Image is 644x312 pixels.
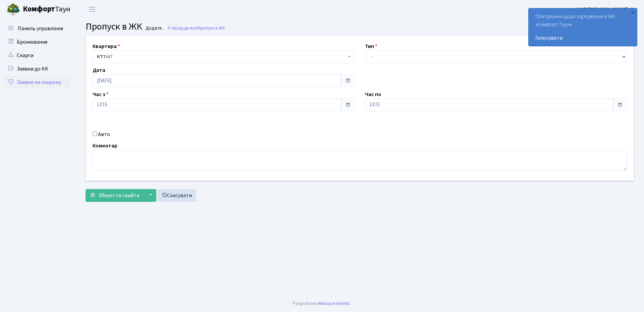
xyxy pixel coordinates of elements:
span: Пропуск в ЖК [198,25,225,31]
a: Скарги [3,49,70,62]
label: Тип [365,42,377,50]
a: Massive Kinetic [319,300,350,307]
img: logo.png [7,3,20,16]
span: Панель управління [18,25,63,32]
div: Опитування щодо паркування в ЖК «Комфорт Таун» [529,8,637,46]
b: Комфорт [23,4,55,14]
div: Розроблено . [293,300,351,307]
a: Скасувати [157,189,196,202]
div: × [630,9,636,16]
span: Пропуск в ЖК [86,20,142,33]
label: Авто [98,130,110,138]
label: Квартира [93,42,120,50]
label: Час по [365,90,381,98]
small: Додати . [144,26,164,31]
span: Зберегти і вийти [98,192,140,199]
a: Назад до всіхПропуск в ЖК [167,25,225,31]
span: <b>КТ7</b>&nbsp;&nbsp;&nbsp;447 [93,50,355,63]
b: КТ7 [97,53,105,60]
button: Зберегти і вийти [86,189,144,202]
label: Час з [93,90,109,98]
a: Заявки до КК [3,62,70,76]
a: Бронювання [3,35,70,49]
a: Голосувати [535,34,630,42]
a: Панель управління [3,22,70,35]
span: Таун [23,4,70,15]
label: Дата [93,66,105,74]
span: <b>КТ7</b>&nbsp;&nbsp;&nbsp;447 [97,53,346,60]
b: ФОП [PERSON_NAME]. Н. [575,6,636,13]
button: Переключити навігацію [84,4,101,15]
label: Коментар [93,142,117,150]
a: ФОП [PERSON_NAME]. Н. [575,5,636,13]
a: Заявки на охорону [3,76,70,89]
